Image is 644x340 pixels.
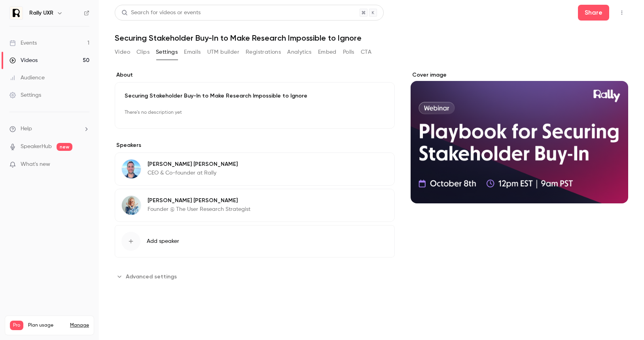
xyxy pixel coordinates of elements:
[115,270,395,283] section: Advanced settings
[207,46,239,58] button: UTM builder
[125,92,385,100] p: Securing Stakeholder Buy-In to Make Research Impossible to Ignore
[126,272,177,281] span: Advanced settings
[318,46,337,58] button: Embed
[156,46,178,58] button: Settings
[115,152,395,186] div: Oren Friedman[PERSON_NAME] [PERSON_NAME]CEO & Co-founder at Rally
[115,189,395,222] div: Nikki Anderson[PERSON_NAME] [PERSON_NAME]Founder @ The User Research Strategist
[28,322,65,329] span: Plan usage
[148,205,250,213] p: Founder @ The User Research Strategist
[10,7,23,19] img: Rally UXR
[125,106,385,119] p: There's no description yet
[115,225,395,257] button: Add speaker
[115,270,182,283] button: Advanced settings
[411,71,628,203] section: Cover image
[122,196,141,215] img: Nikki Anderson
[361,46,371,58] button: CTA
[57,143,72,151] span: new
[616,6,628,19] button: Top Bar Actions
[21,125,32,133] span: Help
[148,197,250,205] p: [PERSON_NAME] [PERSON_NAME]
[287,46,312,58] button: Analytics
[70,322,89,329] a: Manage
[21,160,50,169] span: What's new
[21,143,52,151] a: SpeakerHub
[9,91,41,99] div: Settings
[343,46,354,58] button: Polls
[246,46,281,58] button: Registrations
[9,74,45,82] div: Audience
[115,71,395,79] label: About
[122,160,141,178] img: Oren Friedman
[121,9,201,17] div: Search for videos or events
[411,71,628,79] label: Cover image
[136,46,150,58] button: Clips
[80,161,89,168] iframe: Noticeable Trigger
[9,56,38,64] div: Videos
[9,125,89,133] li: help-dropdown-opener
[115,46,130,58] button: Video
[9,39,37,47] div: Events
[148,169,238,177] p: CEO & Co-founder at Rally
[578,5,609,21] button: Share
[29,9,53,17] h6: Rally UXR
[115,141,395,149] label: Speakers
[147,237,179,245] span: Add speaker
[115,33,628,43] h1: Securing Stakeholder Buy-In to Make Research Impossible to Ignore
[184,46,201,58] button: Emails
[10,321,23,330] span: Pro
[148,160,238,168] p: [PERSON_NAME] [PERSON_NAME]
